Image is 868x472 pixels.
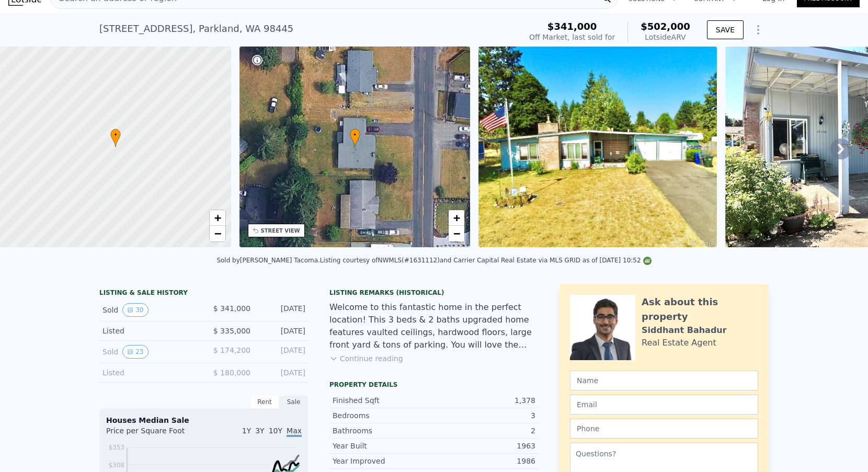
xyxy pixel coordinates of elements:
span: 10Y [269,427,282,435]
div: Price per Square Foot [106,425,204,442]
img: Sale: 125060098 Parcel: 100829127 [478,47,717,247]
div: 1986 [434,456,535,466]
div: Sale [279,395,309,409]
span: • [110,130,121,140]
span: + [214,211,221,224]
button: Show Options [748,19,769,40]
div: Listing courtesy of NWMLS (#1631112) and Carrier Capital Real Estate via MLS GRID as of [DATE] 10:52 [320,257,652,264]
input: Phone [570,419,758,439]
div: Sold [102,303,196,317]
button: View historical data [122,303,148,317]
button: SAVE [707,20,744,39]
span: Max [287,427,302,437]
input: Email [570,395,758,415]
div: 3 [434,410,535,421]
div: Welcome to this fantastic home in the perfect location! This 3 beds & 2 baths upgraded home featu... [329,301,539,351]
div: Rent [250,395,279,409]
div: [DATE] [259,303,305,317]
span: 3Y [255,427,264,435]
span: $ 180,000 [213,369,250,377]
div: [DATE] [259,345,305,359]
a: Zoom in [210,210,225,226]
div: Lotside ARV [641,32,690,42]
div: Off Market, last sold for [529,32,615,42]
a: Zoom in [449,210,464,226]
div: Houses Median Sale [106,415,302,425]
div: Ask about this property [642,295,758,324]
div: LISTING & SALE HISTORY [99,289,309,299]
div: [STREET_ADDRESS] , Parkland , WA 98445 [99,21,293,36]
span: + [453,211,460,224]
span: $ 174,200 [213,346,250,354]
div: Sold [102,345,196,359]
span: $341,000 [547,21,597,32]
a: Zoom out [210,226,225,241]
div: 1963 [434,441,535,451]
div: [DATE] [259,326,305,336]
div: Listed [102,326,196,336]
div: [DATE] [259,367,305,378]
span: $502,000 [641,21,690,32]
tspan: $353 [108,444,124,451]
div: 2 [434,425,535,436]
a: Zoom out [449,226,464,241]
div: • [110,129,121,147]
div: 1,378 [434,395,535,406]
div: Listed [102,367,196,378]
span: $ 335,000 [213,327,250,335]
tspan: $308 [108,462,124,469]
div: Finished Sqft [333,395,434,406]
div: Sold by [PERSON_NAME] Tacoma . [216,257,319,264]
button: View historical data [122,345,148,359]
div: STREET VIEW [261,227,300,235]
span: $ 341,000 [213,304,250,313]
div: Real Estate Agent [642,337,716,349]
div: Listing Remarks (Historical) [329,289,539,297]
div: Bathrooms [333,425,434,436]
button: Continue reading [329,353,403,364]
span: − [214,227,221,240]
input: Name [570,371,758,390]
img: NWMLS Logo [643,257,652,265]
div: Year Built [333,441,434,451]
div: Bedrooms [333,410,434,421]
span: − [453,227,460,240]
div: Siddhant Bahadur [642,324,727,337]
span: 1Y [242,427,251,435]
div: Year Improved [333,456,434,466]
span: • [350,130,360,140]
div: Property details [329,381,539,389]
div: • [350,129,360,147]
